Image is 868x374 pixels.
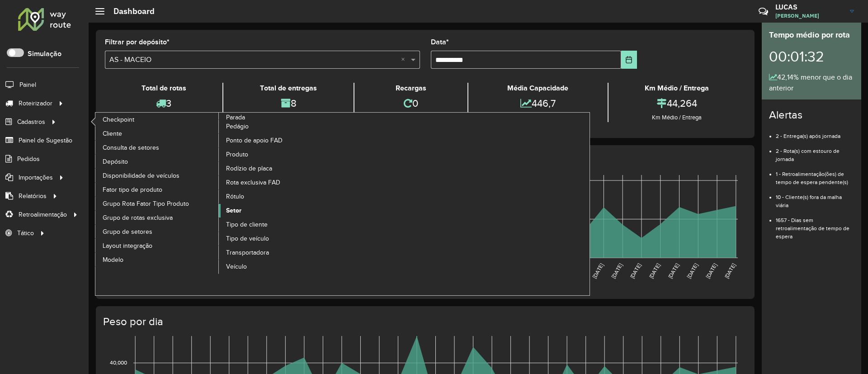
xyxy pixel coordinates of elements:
[226,206,241,215] span: Setor
[219,246,343,260] a: Transportadora
[19,173,53,182] span: Importações
[776,163,854,186] li: 1 - Retroalimentação(ões) de tempo de espera pendente(s)
[686,262,699,279] text: [DATE]
[648,262,661,279] text: [DATE]
[19,210,67,219] span: Retroalimentação
[226,94,351,113] div: 8
[431,37,449,47] label: Data
[95,211,219,224] a: Grupo de rotas exclusiva
[769,72,854,94] div: 42,14% menor que o dia anterior
[17,117,45,127] span: Cadastros
[103,315,745,328] h4: Peso por dia
[769,109,854,122] h4: Alertas
[226,220,268,229] span: Tipo de cliente
[103,143,159,152] span: Consulta de setores
[471,83,605,94] div: Média Capacidade
[110,360,127,366] text: 40,000
[621,51,637,69] button: Choose Date
[17,154,40,164] span: Pedidos
[226,234,269,243] span: Tipo de veículo
[629,262,642,279] text: [DATE]
[357,83,465,94] div: Recargas
[103,185,162,194] span: Fator tipo de produto
[775,3,843,11] h3: LUCAS
[776,209,854,241] li: 1657 - Dias sem retroalimentação de tempo de espera
[611,83,743,94] div: Km Médio / Entrega
[471,94,605,113] div: 446,7
[103,213,173,223] span: Grupo de rotas exclusiva
[219,134,343,147] a: Ponto de apoio FAD
[104,6,155,16] h2: Dashboard
[95,141,219,154] a: Consulta de setores
[103,227,152,237] span: Grupo de setores
[226,113,245,122] span: Parada
[103,115,134,124] span: Checkpoint
[776,125,854,140] li: 2 - Entrega(s) após jornada
[19,99,52,108] span: Roteirizador
[103,255,123,265] span: Modelo
[754,2,773,21] a: Contato Rápido
[95,113,219,126] a: Checkpoint
[95,225,219,238] a: Grupo de setores
[19,191,47,201] span: Relatórios
[103,241,152,251] span: Layout integração
[19,136,72,145] span: Painel de Sugestão
[611,94,743,113] div: 44,264
[103,171,179,180] span: Disponibilidade de veículos
[17,228,34,238] span: Tático
[226,262,247,271] span: Veículo
[667,262,680,279] text: [DATE]
[95,253,219,266] a: Modelo
[219,120,343,133] a: Pedágio
[95,239,219,252] a: Layout integração
[610,262,623,279] text: [DATE]
[611,113,743,122] div: Km Médio / Entrega
[591,262,604,279] text: [DATE]
[226,178,280,187] span: Rota exclusiva FAD
[219,148,343,161] a: Produto
[705,262,718,279] text: [DATE]
[19,80,36,90] span: Painel
[226,164,272,173] span: Rodízio de placa
[775,12,843,20] span: [PERSON_NAME]
[769,41,854,72] div: 00:01:32
[107,83,220,94] div: Total de rotas
[226,83,351,94] div: Total de entregas
[219,176,343,189] a: Rota exclusiva FAD
[401,54,409,65] span: Clear all
[226,150,248,159] span: Produto
[103,199,189,208] span: Grupo Rota Fator Tipo Produto
[95,197,219,210] a: Grupo Rota Fator Tipo Produto
[105,37,170,47] label: Filtrar por depósito
[95,169,219,182] a: Disponibilidade de veículos
[219,260,343,274] a: Veículo
[95,127,219,140] a: Cliente
[776,140,854,163] li: 2 - Rota(s) com estouro de jornada
[219,162,343,175] a: Rodízio de placa
[723,262,736,279] text: [DATE]
[226,136,283,145] span: Ponto de apoio FAD
[107,94,220,113] div: 3
[95,183,219,196] a: Fator tipo de produto
[95,155,219,168] a: Depósito
[226,122,249,131] span: Pedágio
[219,232,343,246] a: Tipo de veículo
[219,190,343,204] a: Rótulo
[769,29,854,41] div: Tempo médio por rota
[357,94,465,113] div: 0
[219,204,343,218] a: Setor
[95,113,343,274] a: Parada
[776,186,854,209] li: 10 - Cliente(s) fora da malha viária
[103,157,128,166] span: Depósito
[219,218,343,232] a: Tipo de cliente
[226,248,269,257] span: Transportadora
[28,48,61,59] label: Simulação
[226,192,244,201] span: Rótulo
[103,129,122,138] span: Cliente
